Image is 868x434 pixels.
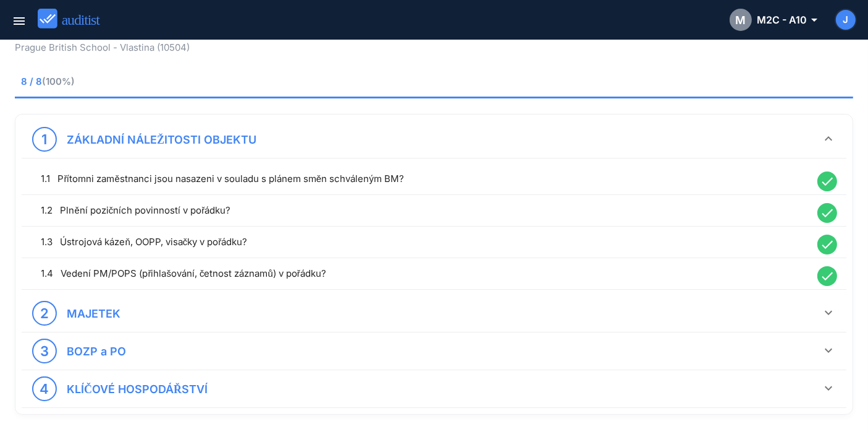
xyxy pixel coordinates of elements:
[40,303,49,323] div: 2
[821,131,836,146] i: keyboard_arrow_down
[821,381,836,396] i: keyboard_arrow_down
[817,171,837,191] i: done
[12,14,27,28] i: menu
[41,203,812,218] div: 1.2 Plnění pozičních povinností v pořádku?
[843,13,849,27] span: J
[821,343,836,358] i: keyboard_arrow_down
[40,341,49,361] div: 3
[817,203,837,223] i: done
[817,235,837,254] i: done
[720,5,826,35] button: MM2C - A10
[817,266,837,286] i: done
[41,171,812,186] div: 1.1 Přítomni zaměstnanci jsou nasazeni v souladu s plánem směn schváleným BM?
[835,9,857,31] button: J
[67,133,256,146] strong: ZÁKLADNÍ NÁLEŽITOSTI OBJEKTU
[42,76,75,87] span: (100%)
[730,9,816,31] div: M2C - A10
[736,12,746,28] span: M
[40,379,49,399] div: 4
[821,305,836,320] i: keyboard_arrow_down
[67,383,208,396] strong: KLÍČOVÉ HOSPODÁŘSTVÍ
[807,12,816,27] i: arrow_drop_down_outlined
[67,307,120,320] strong: MAJETEK
[15,41,853,54] p: Prague British School - Vlastina (10504)
[38,9,111,29] img: auditist_logo_new.svg
[21,75,237,89] span: 8 / 8
[41,266,812,281] div: 1.4 Vedení PM/POPS (přihlašování, četnost záznamů) v pořádku?
[41,235,812,250] div: 1.3 Ústrojová kázeň, OOPP, visačky v pořádku?
[67,345,126,358] strong: BOZP a PO
[42,129,48,149] div: 1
